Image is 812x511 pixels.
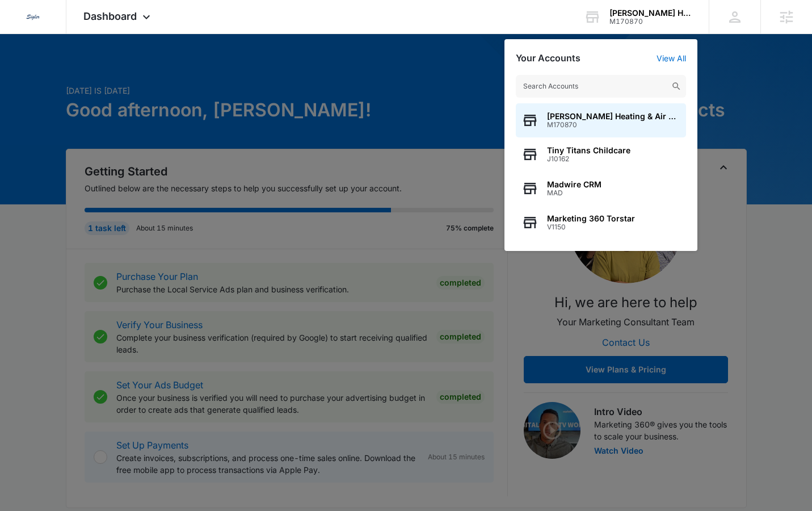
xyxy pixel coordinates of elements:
span: Tiny Titans Childcare [547,146,630,155]
div: Keywords by Traffic [125,67,191,74]
span: J10162 [547,155,630,163]
button: Tiny Titans ChildcareJ10162 [516,137,686,171]
span: MAD [547,189,601,197]
div: v 4.0.25 [32,18,56,27]
h2: Your Accounts [516,53,580,64]
span: [PERSON_NAME] Heating & Air Conditioning [547,112,680,121]
div: account id [609,18,692,26]
div: account name [609,9,692,18]
img: website_grey.svg [18,30,27,39]
button: Madwire CRMMAD [516,171,686,206]
span: Dashboard [83,10,137,22]
img: Sigler Corporate [23,7,43,27]
a: View All [657,53,686,63]
span: Marketing 360 Torstar [547,214,635,223]
input: Search Accounts [516,75,686,98]
span: Madwire CRM [547,180,601,189]
img: tab_domain_overview_orange.svg [31,66,40,75]
span: V1150 [547,223,635,231]
span: M170870 [547,121,680,129]
button: [PERSON_NAME] Heating & Air ConditioningM170870 [516,103,686,137]
div: Domain Overview [43,67,102,74]
img: tab_keywords_by_traffic_grey.svg [113,66,122,75]
img: logo_orange.svg [18,18,27,27]
div: Domain: [DOMAIN_NAME] [30,30,125,39]
button: Marketing 360 TorstarV1150 [516,206,686,240]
